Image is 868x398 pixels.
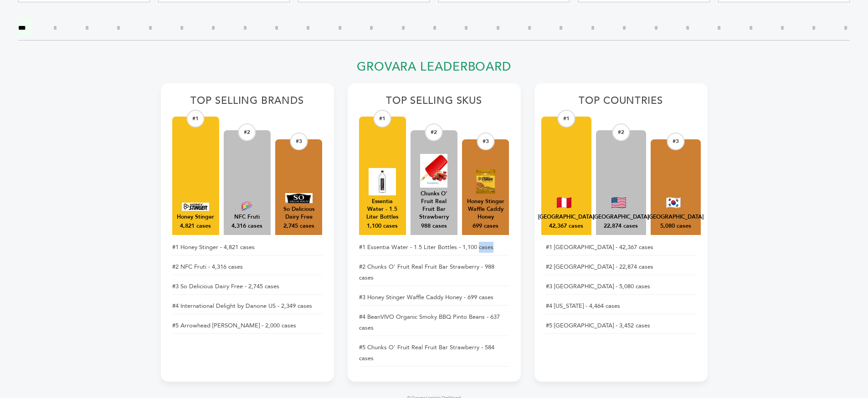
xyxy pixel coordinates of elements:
li: #5 Chunks O' Fruit Real Fruit Bar Strawberry - 584 cases [359,340,509,367]
div: 1,100 cases [367,222,398,230]
h2: Top Selling SKUs [359,95,509,112]
li: #1 Essentia Water - 1.5 Liter Bottles - 1,100 cases [359,240,509,255]
div: #2 [238,123,256,141]
div: NFC Fruti [234,213,260,221]
li: #5 [GEOGRAPHIC_DATA] - 3,452 cases [546,318,696,334]
div: 988 cases [421,222,447,230]
div: Chunks O' Fruit Real Fruit Bar Strawberry [415,190,453,221]
div: South Korea [647,213,704,221]
div: #1 [187,110,205,128]
div: Honey Stinger [177,213,214,221]
img: So Delicious Dairy Free [285,193,313,203]
div: #3 [477,133,494,150]
div: Peru [538,213,594,221]
div: #1 [374,110,391,128]
img: Chunks O' Fruit Real Fruit Bar Strawberry [420,154,447,188]
li: #1 Honey Stinger - 4,821 cases [172,240,323,255]
img: NFC Fruti [233,201,261,211]
li: #4 BeanVIVO Organic Smoky BBQ Pinto Beans - 637 cases [359,309,509,336]
div: 4,316 cases [231,222,262,230]
div: 5,080 cases [660,222,691,230]
div: #3 [290,133,308,150]
div: So Delicious Dairy Free [280,205,318,221]
img: Honey Stinger [182,203,209,211]
div: 4,821 cases [180,222,211,230]
li: #4 [US_STATE] - 4,464 cases [546,298,696,314]
li: #1 [GEOGRAPHIC_DATA] - 42,367 cases [546,240,696,255]
li: #2 NFC Fruti - 4,316 cases [172,259,323,275]
img: Honey Stinger Waffle Caddy Honey [472,168,499,195]
li: #3 Honey Stinger Waffle Caddy Honey - 699 cases [359,290,509,306]
img: Peru Flag [557,197,571,208]
h2: Grovara Leaderboard [161,60,708,79]
div: #3 [667,133,684,150]
div: Essentia Water - 1.5 Liter Bottles [364,198,401,221]
div: Honey Stinger Waffle Caddy Honey [467,198,504,221]
div: #1 [557,110,575,128]
div: 42,367 cases [549,222,583,230]
h2: Top Selling Brands [172,95,323,112]
div: United States [593,213,649,221]
h2: Top Countries [546,95,696,112]
li: #2 Chunks O' Fruit Real Fruit Bar Strawberry - 988 cases [359,259,509,286]
li: #3 [GEOGRAPHIC_DATA] - 5,080 cases [546,279,696,295]
img: United States Flag [611,197,626,208]
img: South Korea Flag [666,197,681,208]
li: #4 International Delight by Danone US - 2,349 cases [172,298,323,314]
div: 699 cases [473,222,498,230]
li: #3 So Delicious Dairy Free - 2,745 cases [172,279,323,295]
li: #5 Arrowhead [PERSON_NAME] - 2,000 cases [172,318,323,334]
img: Essentia Water - 1.5 Liter Bottles [369,168,396,195]
div: #2 [612,123,630,141]
li: #2 [GEOGRAPHIC_DATA] - 22,874 cases [546,259,696,275]
div: 2,745 cases [283,222,314,230]
div: #2 [425,123,443,141]
div: 22,874 cases [604,222,638,230]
